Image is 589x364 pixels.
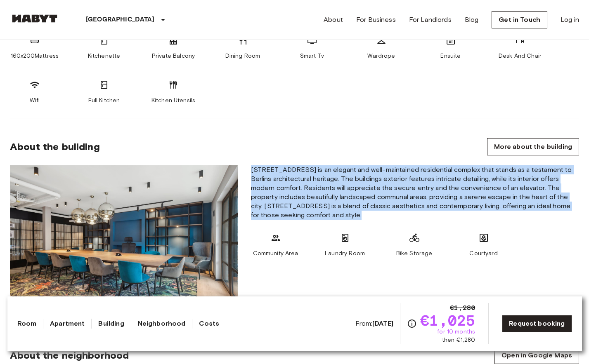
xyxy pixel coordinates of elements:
[10,14,59,23] img: Habyt
[465,15,479,25] a: Blog
[494,347,579,364] a: Open in Google Maps
[98,319,124,329] a: Building
[355,319,394,328] span: From:
[88,96,120,105] span: Full Kitchen
[17,319,37,329] a: Room
[199,319,219,329] a: Costs
[561,15,579,25] a: Log in
[450,303,475,313] span: €1,280
[10,165,238,317] img: Placeholder image
[440,52,461,60] span: Ensuite
[409,15,452,25] a: For Landlords
[86,15,155,25] p: [GEOGRAPHIC_DATA]
[50,319,85,329] a: Apartment
[324,15,343,25] a: About
[502,315,572,332] a: Request booking
[367,52,395,60] span: Wardrope
[300,52,324,60] span: Smart Tv
[442,336,475,344] span: then €1,280
[356,15,396,25] a: For Business
[396,249,433,258] span: Bike Storage
[469,249,497,258] span: Courtyard
[437,328,475,336] span: for 10 months
[253,249,298,258] span: Community Area
[487,138,579,155] a: More about the building
[138,319,186,329] a: Neighborhood
[499,52,542,60] span: Desk And Chair
[88,52,121,60] span: Kitchenette
[325,249,365,258] span: Laundry Room
[372,319,393,327] b: [DATE]
[30,96,40,105] span: Wifi
[420,313,475,328] span: €1,025
[251,165,579,220] span: [STREET_ADDRESS] is an elegant and well-maintained residential complex that stands as a testament...
[10,141,100,153] span: About the building
[151,96,195,105] span: Kitchen Utensils
[407,319,417,329] svg: Check cost overview for full price breakdown. Please note that discounts apply to new joiners onl...
[11,52,59,60] span: 160x200Mattress
[10,349,129,362] span: About the neighborhood
[152,52,195,60] span: Private Balcony
[492,11,547,28] a: Get in Touch
[225,52,260,60] span: Dining Room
